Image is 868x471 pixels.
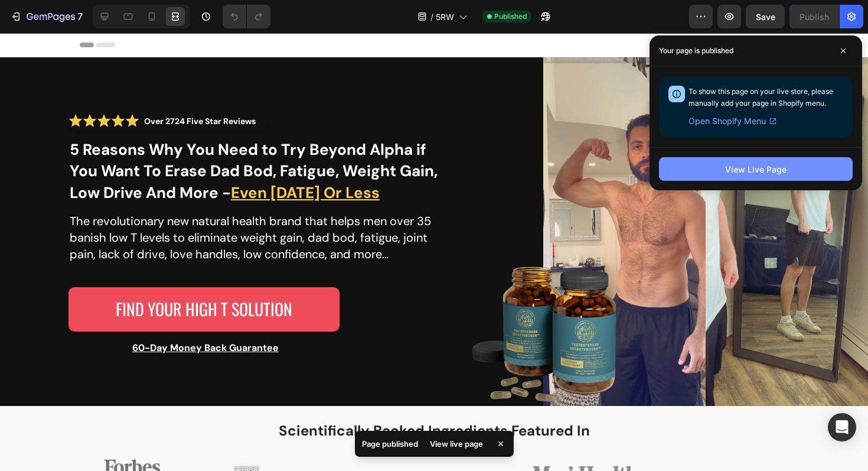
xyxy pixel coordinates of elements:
span: 5RW [436,11,454,23]
button: Save [746,5,785,28]
span: / [430,11,433,23]
p: FIND YOUR HIGH T SOLUTION [116,261,292,291]
p: Page published [362,438,418,450]
img: gempages_530032437942551346-6413c70c-02ba-40f8-89e3-d3ed29770737.svg [231,429,335,460]
img: gempages_530032437942551346-aa40d8f4-637c-4b7f-9069-bc27774cb54b.svg [99,425,164,465]
a: FIND YOUR HIGH T SOLUTION [68,254,340,298]
div: Publish [800,11,829,23]
strong: Scientifically Backed Ingredients Featured In [279,388,590,407]
div: Undo/Redo [223,5,270,28]
img: gempages_530032437942551346-35d1308f-1d85-491c-9642-92f6108dab36.png [445,170,664,389]
img: gempages_530032437942551346-dca4493e-352f-42a5-a9c9-2cb908a1f7cd.jpg [706,24,868,373]
div: View Live Page [725,163,787,176]
div: Open Intercom Messenger [828,413,856,441]
button: View Live Page [659,157,853,181]
button: Publish [789,5,839,28]
span: Save [756,12,775,22]
p: The revolutionary new natural health brand that helps men over 35 banish low T levels to eliminat... [70,180,432,229]
button: 7 [5,5,88,28]
div: View live page [423,436,490,452]
span: Over 2724 Five Star Reviews [144,82,256,95]
span: Open Shopify Menu [688,114,766,128]
span: To show this page on your live store, please manually add your page in Shopify menu. [688,87,833,108]
p: Your page is published [659,45,733,57]
img: gempages_530032437942551346-eee88688-5b9a-4f50-8db9-f530a81959aa.png [533,433,637,456]
p: 7 [77,9,83,24]
u: 60-Day Money Back Guarantee [132,308,279,321]
img: gempages_530032437942551346-cb45007d-ff4b-4df7-b32c-2857c1db5d96.png [684,437,788,453]
img: gempages_530032437942551346-e770dcf3-908b-4856-a17c-56ad4b9562a4.png [382,437,486,451]
strong: 5 Reasons Why You Need to Try Beyond Alpha if You Want To Erase Dad Bod, Fatigue, Weight Gain, Lo... [70,106,438,170]
img: gempages_530032437942551346-d48af5d8-5a54-4159-bfdd-c0b88d068b3b.jpg [543,24,706,373]
u: Even [DATE] Or Less [231,150,380,170]
span: Published [494,11,527,22]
